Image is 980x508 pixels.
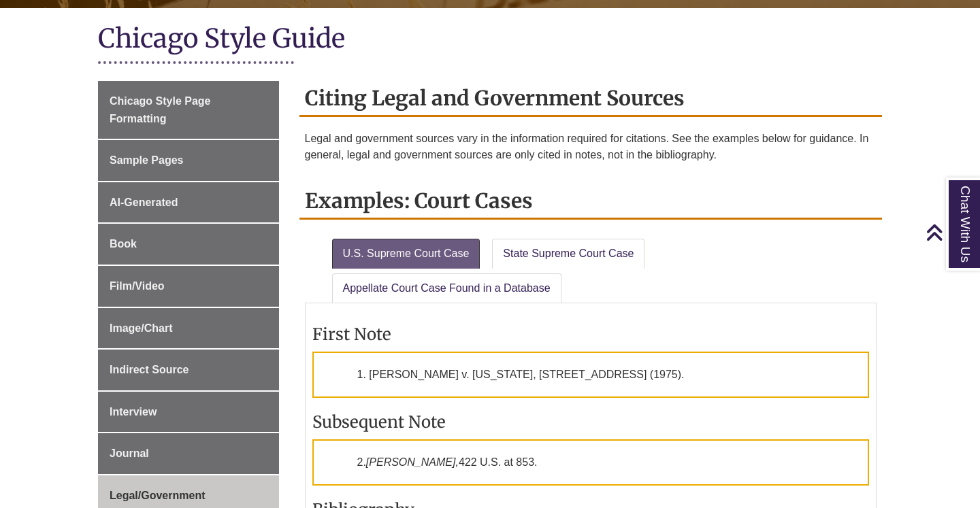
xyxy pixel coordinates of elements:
[305,131,877,163] p: Legal and government sources vary in the information required for citations. See the examples bel...
[110,197,178,208] span: AI-Generated
[312,411,870,433] h3: Subsequent Note
[492,239,644,269] a: State Supreme Court Case
[98,22,882,58] h1: Chicago Style Guide
[299,184,883,220] h2: Examples: Court Cases
[98,224,279,265] a: Book
[98,81,279,139] a: Chicago Style Page Formatting
[332,273,561,303] a: Appellate Court Case Found in a Database
[98,266,279,307] a: Film/Video
[110,406,157,418] span: Interview
[299,81,883,117] h2: Citing Legal and Government Sources
[110,95,211,124] span: Chicago Style Page Formatting
[110,364,189,375] span: Indirect Source
[926,223,977,241] a: Back to Top
[110,154,184,166] span: Sample Pages
[110,322,172,334] span: Image/Chart
[332,239,480,269] a: U.S. Supreme Court Case
[366,456,459,468] em: [PERSON_NAME],
[98,182,279,223] a: AI-Generated
[98,350,279,390] a: Indirect Source
[98,392,279,433] a: Interview
[110,280,165,292] span: Film/Video
[312,352,870,398] p: 1. [PERSON_NAME] v. [US_STATE], [STREET_ADDRESS] (1975).
[110,447,149,459] span: Journal
[98,433,279,474] a: Journal
[110,238,137,250] span: Book
[312,439,870,486] p: 2. 422 U.S. at 853.
[110,490,205,501] span: Legal/Government
[98,308,279,349] a: Image/Chart
[312,324,870,345] h3: First Note
[98,140,279,181] a: Sample Pages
